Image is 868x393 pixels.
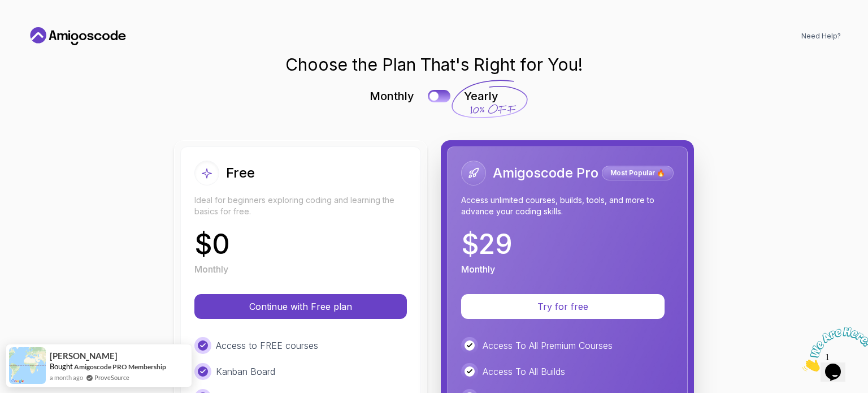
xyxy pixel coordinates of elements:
h1: Choose the Plan That's Right for You! [285,54,583,75]
p: Access to FREE courses [216,339,318,352]
p: Monthly [370,88,414,104]
p: Ideal for beginners exploring coding and learning the basics for free. [194,195,407,217]
iframe: chat widget [798,322,868,376]
p: Access To All Premium Courses [483,339,613,352]
p: Access To All Builds [483,365,565,378]
p: $ 0 [194,231,230,258]
p: Kanban Board [216,365,275,378]
img: Chat attention grabber [5,5,75,49]
h2: Free [226,164,255,182]
button: Try for free [461,294,665,319]
span: Bought [50,362,73,371]
p: Try for free [475,300,651,313]
p: $ 29 [461,231,513,258]
p: Most Popular 🔥 [604,167,672,179]
button: Continue with Free plan [194,294,407,319]
h2: Amigoscode Pro [493,164,598,182]
p: Monthly [461,262,495,276]
p: Monthly [194,262,228,276]
a: Need Help? [801,32,841,41]
span: 1 [5,5,9,14]
img: provesource social proof notification image [9,347,46,384]
a: ProveSource [94,373,129,382]
p: Access unlimited courses, builds, tools, and more to advance your coding skills. [461,195,674,217]
span: a month ago [50,373,83,382]
span: [PERSON_NAME] [50,351,118,361]
a: Amigoscode PRO Membership [74,362,166,371]
p: Continue with Free plan [208,300,393,313]
a: Home link [27,27,129,45]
